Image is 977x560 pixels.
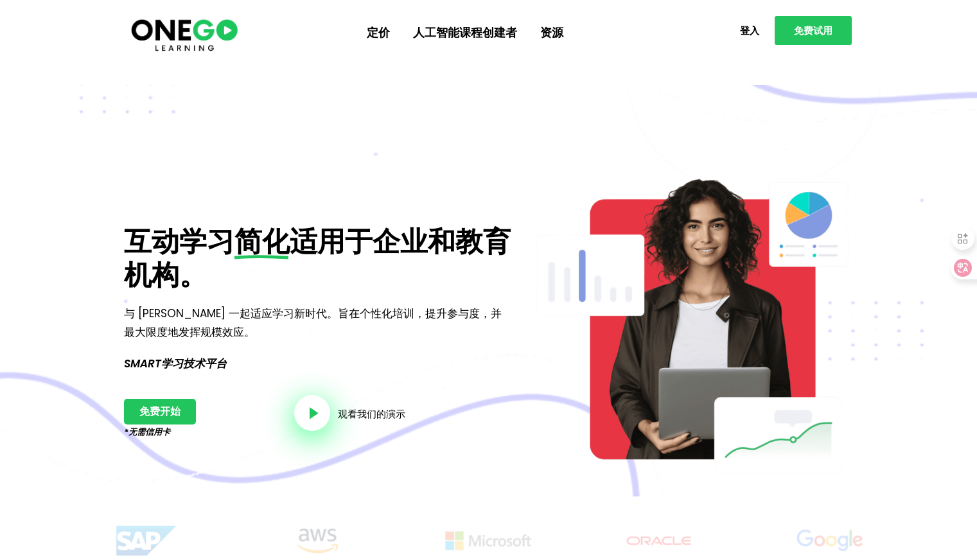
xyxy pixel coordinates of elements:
font: 简化 [234,222,290,261]
img: 标题 [761,522,899,559]
a: 免费开始 [124,399,196,424]
img: 标题 [419,522,558,559]
font: 登入 [740,24,759,37]
font: 互动学习 [124,222,234,261]
font: 人工智能课程创建者 [413,26,517,39]
font: 定价 [367,26,390,39]
font: SMART学习技术平台 [124,356,227,371]
img: 标题 [248,522,387,559]
a: 登入 [725,18,775,43]
a: 免费试用 [775,16,852,45]
a: 观看我们的演示 [338,409,405,419]
a: 定价 [355,16,401,49]
font: 与 [PERSON_NAME] 一起适应学习新时代。旨在个性化培训，提升参与度，并最大限度地发挥规模效应。 [124,306,502,340]
a: 视频按钮 [294,395,330,431]
a: 人工智能课程创建者 [401,16,529,49]
a: 资源 [529,16,575,49]
font: 资源 [540,26,563,39]
img: 标题 [77,522,216,559]
font: 适用于企业和教育机构。 [124,222,511,294]
font: *无需信用卡 [124,426,170,438]
font: 免费开始 [139,404,180,419]
font: 观看我们的演示 [338,407,405,421]
font: 免费试用 [794,24,832,37]
img: 标题 [590,522,728,559]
